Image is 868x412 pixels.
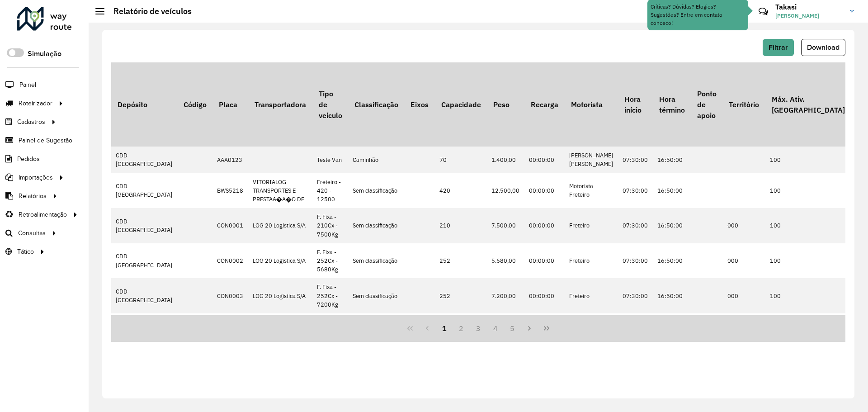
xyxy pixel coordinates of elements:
[348,147,404,173] td: Caminhão
[312,147,348,173] td: Teste Van
[618,208,653,243] td: 07:30:00
[524,147,564,173] td: 00:00:00
[765,62,851,147] th: Máx. Ativ. [GEOGRAPHIC_DATA]
[765,147,851,173] td: 100
[765,173,851,208] td: 100
[565,173,618,208] td: Motorista Freteiro
[565,243,618,279] td: Freteiro
[17,154,40,164] span: Pedidos
[111,313,177,349] td: CDD [GEOGRAPHIC_DATA]
[248,173,312,208] td: VITORIALOG TRANSPORTES E PRESTAA�A�O DE
[312,208,348,243] td: F. Fixa - 210Cx - 7500Kg
[248,243,312,279] td: LOG 20 Logistica S/A
[653,278,691,313] td: 16:50:00
[312,62,348,147] th: Tipo de veículo
[763,39,794,56] button: Filtrar
[653,208,691,243] td: 16:50:00
[28,48,61,59] label: Simulação
[248,313,312,349] td: LOG 20 Logistica S/A
[348,278,404,313] td: Sem classificação
[212,173,248,208] td: BWS5218
[312,278,348,313] td: F. Fixa - 252Cx - 7200Kg
[17,247,34,256] span: Tático
[765,208,851,243] td: 100
[754,2,773,21] a: Contato Rápido
[111,208,177,243] td: CDD [GEOGRAPHIC_DATA]
[348,208,404,243] td: Sem classificação
[524,62,564,147] th: Recarga
[19,80,36,90] span: Painel
[312,173,348,208] td: Freteiro - 420 - 12500
[104,6,192,16] h2: Relatório de veículos
[177,62,212,147] th: Código
[248,278,312,313] td: LOG 20 Logistica S/A
[312,313,348,349] td: F. Fixa - 210Cx - 7200Kg
[212,278,248,313] td: CON0003
[248,62,312,147] th: Transportadora
[504,320,521,337] button: 5
[618,243,653,279] td: 07:30:00
[405,62,435,147] th: Eixos
[212,208,248,243] td: CON0001
[807,43,840,51] span: Download
[521,320,538,337] button: Next Page
[565,313,618,349] td: Freteiro
[212,62,248,147] th: Placa
[470,320,487,337] button: 3
[435,243,487,279] td: 252
[248,208,312,243] td: LOG 20 Logistica S/A
[801,39,845,56] button: Download
[453,320,470,337] button: 2
[212,243,248,279] td: CON0002
[487,147,524,173] td: 1.400,00
[19,191,47,201] span: Relatórios
[524,278,564,313] td: 00:00:00
[524,313,564,349] td: 00:00:00
[212,313,248,349] td: CON0004
[348,173,404,208] td: Sem classificação
[653,147,691,173] td: 16:50:00
[765,243,851,279] td: 100
[723,62,765,147] th: Território
[723,278,765,313] td: 000
[653,62,691,147] th: Hora término
[487,243,524,279] td: 5.680,00
[524,208,564,243] td: 00:00:00
[765,313,851,349] td: 100
[565,208,618,243] td: Freteiro
[435,208,487,243] td: 210
[723,243,765,279] td: 000
[653,313,691,349] td: 16:50:00
[487,173,524,208] td: 12.500,00
[111,147,177,173] td: CDD [GEOGRAPHIC_DATA]
[212,147,248,173] td: AAA0123
[348,313,404,349] td: Sem classificação
[487,278,524,313] td: 7.200,00
[435,173,487,208] td: 420
[618,278,653,313] td: 07:30:00
[565,147,618,173] td: [PERSON_NAME] [PERSON_NAME]
[618,62,653,147] th: Hora início
[312,243,348,279] td: F. Fixa - 252Cx - 5680Kg
[19,210,67,219] span: Retroalimentação
[348,243,404,279] td: Sem classificação
[538,320,555,337] button: Last Page
[111,62,177,147] th: Depósito
[653,243,691,279] td: 16:50:00
[111,243,177,279] td: CDD [GEOGRAPHIC_DATA]
[487,62,524,147] th: Peso
[435,278,487,313] td: 252
[487,320,504,337] button: 4
[565,62,618,147] th: Motorista
[723,208,765,243] td: 000
[435,147,487,173] td: 70
[653,173,691,208] td: 16:50:00
[17,117,45,127] span: Cadastros
[524,243,564,279] td: 00:00:00
[618,313,653,349] td: 07:30:00
[524,173,564,208] td: 00:00:00
[19,173,53,182] span: Importações
[765,278,851,313] td: 100
[775,12,843,20] span: [PERSON_NAME]
[769,43,788,51] span: Filtrar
